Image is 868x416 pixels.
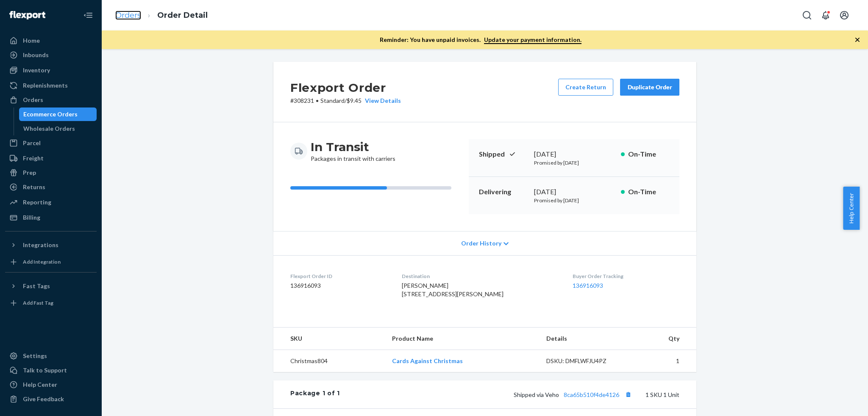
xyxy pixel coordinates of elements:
button: Open Search Box [798,7,815,24]
p: Promised by [DATE] [534,159,614,166]
button: Integrations [5,238,97,252]
div: 1 SKU 1 Unit [340,389,679,400]
button: Open notifications [817,7,834,24]
a: Inventory [5,63,97,77]
a: 136916093 [573,282,603,289]
a: Ecommerce Orders [19,107,97,121]
ol: breadcrumbs [108,3,214,28]
div: Returns [23,183,45,191]
div: Fast Tags [23,282,50,290]
div: Help Center [23,380,57,389]
span: [PERSON_NAME] [STREET_ADDRESS][PERSON_NAME] [402,282,504,298]
div: Inbounds [23,51,49,59]
dt: Buyer Order Tracking [573,273,679,280]
div: Wholesale Orders [23,124,75,133]
a: Settings [5,349,97,363]
td: Christmas804 [273,350,385,372]
p: On-Time [628,187,669,197]
a: Cards Against Christmas [392,357,463,364]
th: Details [540,328,633,350]
div: [DATE] [534,149,614,159]
div: Settings [23,352,47,360]
a: Add Integration [5,255,97,269]
p: Promised by [DATE] [534,197,614,204]
button: Give Feedback [5,392,97,406]
div: Freight [23,154,44,163]
a: Inbounds [5,48,97,62]
h2: Flexport Order [290,79,401,96]
dt: Destination [402,273,559,280]
button: Copy tracking number [623,389,634,400]
dd: 136916093 [290,281,388,290]
div: Inventory [23,66,50,74]
span: • [316,97,319,104]
td: 1 [633,350,696,372]
a: Parcel [5,136,97,150]
p: On-Time [628,149,669,159]
a: Wholesale Orders [19,122,97,135]
a: Freight [5,152,97,165]
button: Close Navigation [80,7,97,24]
span: Shipped via Veho [514,391,634,398]
p: Shipped [479,149,527,159]
button: View Details [362,96,401,105]
a: Home [5,34,97,47]
div: Replenishments [23,81,68,90]
a: Talk to Support [5,364,97,377]
button: Help Center [843,187,860,230]
a: Replenishments [5,79,97,92]
div: Talk to Support [23,366,67,375]
span: Standard [320,97,345,104]
th: SKU [273,328,385,350]
div: Add Integration [23,258,61,265]
a: Add Fast Tag [5,296,97,310]
p: # 308231 / $9.45 [290,96,401,105]
div: Ecommerce Orders [23,110,78,118]
a: Order Detail [157,11,208,20]
div: DSKU: DMFLWFJU4PZ [546,357,626,365]
div: Parcel [23,139,41,147]
div: Home [23,36,40,45]
div: Duplicate Order [627,83,672,91]
button: Fast Tags [5,279,97,293]
div: Reporting [23,198,51,207]
img: Flexport logo [9,11,45,19]
dt: Flexport Order ID [290,273,388,280]
button: Open account menu [836,7,853,24]
button: Duplicate Order [620,79,679,96]
span: Order History [461,239,501,248]
button: Create Return [558,79,613,96]
p: Reminder: You have unpaid invoices. [380,36,581,44]
th: Product Name [385,328,540,350]
div: Give Feedback [23,395,64,403]
div: Prep [23,168,36,177]
a: Reporting [5,196,97,209]
a: Update your payment information. [484,36,581,44]
h3: In Transit [311,139,395,154]
div: Packages in transit with carriers [311,139,395,163]
p: Delivering [479,187,527,197]
div: Integrations [23,241,58,249]
a: 8ca65b510f4de4126 [564,391,619,398]
a: Orders [115,11,141,20]
a: Help Center [5,378,97,391]
th: Qty [633,328,696,350]
a: Prep [5,166,97,179]
a: Orders [5,93,97,107]
div: Billing [23,213,40,222]
div: Add Fast Tag [23,299,53,306]
a: Returns [5,180,97,194]
div: Package 1 of 1 [290,389,340,400]
div: Orders [23,96,43,104]
a: Billing [5,211,97,224]
div: [DATE] [534,187,614,197]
